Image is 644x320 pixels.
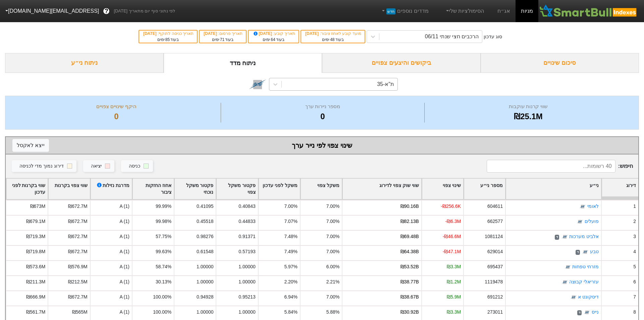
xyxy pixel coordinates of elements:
div: 6 [633,278,636,285]
div: Toggle SortBy [422,179,463,199]
div: 1 [633,203,636,210]
div: 0.57193 [238,248,255,255]
a: לאומי [587,204,599,209]
button: כניסה [121,160,153,172]
div: 6.94% [284,293,297,301]
div: Toggle SortBy [216,179,258,199]
div: 3 [633,233,636,240]
div: ₪565M [72,309,88,316]
span: 48 [330,37,334,42]
div: ₪211.3M [26,278,45,285]
div: ₪38.67B [400,293,419,301]
div: 5.97% [284,263,297,270]
a: מדדים נוספיםחדש [378,4,431,18]
a: אלביט מערכות [569,234,599,239]
div: היקף שינויים צפויים [14,103,219,110]
div: -₪256.6K [441,203,461,210]
div: ₪69.48B [400,233,419,240]
div: סוג עדכון [484,33,502,40]
div: Toggle SortBy [342,179,421,199]
img: tase link [577,219,583,225]
div: 7.00% [326,233,339,240]
div: 1.00000 [238,278,255,285]
div: 7.00% [326,203,339,210]
div: מספר ניירות ערך [223,103,423,110]
div: 8 [633,309,636,316]
a: עזריאלי קבוצה [569,279,599,285]
div: בעוד ימים [305,37,361,43]
div: A (1) [90,245,132,260]
span: ? [105,7,108,16]
div: 7.00% [284,203,297,210]
div: ₪672.7M [68,293,87,301]
div: A (1) [90,215,132,230]
div: ביקושים והיצעים צפויים [322,53,481,73]
div: 5.84% [284,309,297,316]
div: 7.00% [326,293,339,301]
div: ₪672.7M [68,218,87,225]
div: 0 [14,110,219,123]
button: דירוג נמוך מדי לכניסה [12,160,76,172]
span: לפי נתוני סוף יום מתאריך [DATE] [114,8,175,14]
div: ₪672.7M [68,203,87,210]
span: ד [555,235,559,240]
div: 57.75% [156,233,171,240]
div: 5.88% [326,309,339,316]
div: 2.21% [326,278,339,285]
div: שינוי צפוי לפי נייר ערך [12,140,632,150]
div: 1081124 [485,233,503,240]
div: 0.41095 [197,203,213,210]
div: דירוג נמוך מדי לכניסה [19,163,64,170]
div: ₪64.38B [400,248,419,255]
div: יציאה [91,163,102,170]
div: 273011 [487,309,503,316]
span: ד [576,250,580,255]
div: 99.99% [156,203,171,210]
div: A (1) [90,260,132,275]
div: 2.20% [284,278,297,285]
div: 4 [633,248,636,255]
div: -₪46.6M [443,233,461,240]
div: הרכבים חצי שנתי 06/11 [425,33,479,41]
div: בעוד ימים [143,37,194,43]
div: ₪573.6M [26,263,45,270]
div: Toggle SortBy [174,179,216,199]
div: 0 [223,110,423,123]
div: Toggle SortBy [6,179,48,199]
div: Toggle SortBy [506,179,601,199]
div: ₪3.3M [447,309,461,316]
button: ייצא לאקסל [12,139,49,152]
div: 1.00000 [238,309,255,316]
a: טבע [590,249,599,255]
div: 7.48% [284,233,297,240]
span: [DATE] [305,31,320,36]
span: [DATE] [253,31,273,36]
div: ₪212.5M [68,278,87,285]
div: 1.00000 [197,309,213,316]
div: Toggle SortBy [464,179,505,199]
img: tase link [579,203,586,210]
span: 71 [220,37,224,42]
div: 99.98% [156,218,171,225]
div: 629014 [487,248,503,255]
div: Toggle SortBy [91,179,132,199]
button: יציאה [83,160,114,172]
img: tase link [582,249,589,256]
a: נייס [592,310,599,315]
div: תאריך פרסום : [203,31,243,37]
div: 0.98276 [197,233,213,240]
img: tase link [570,294,577,301]
span: [DATE] [204,31,218,36]
a: דיסקונט א [578,294,599,300]
div: 7.49% [284,248,297,255]
input: 40 רשומות... [487,160,615,173]
div: 691212 [487,293,503,301]
div: מועד קובע לאחוז ציבור : [305,31,361,37]
div: 7 [633,293,636,301]
div: ₪672.7M [68,233,87,240]
div: 0.95213 [238,293,255,301]
div: 6.00% [326,263,339,270]
div: ₪673M [30,203,46,210]
div: A (1) [90,200,132,215]
div: 7.00% [326,248,339,255]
